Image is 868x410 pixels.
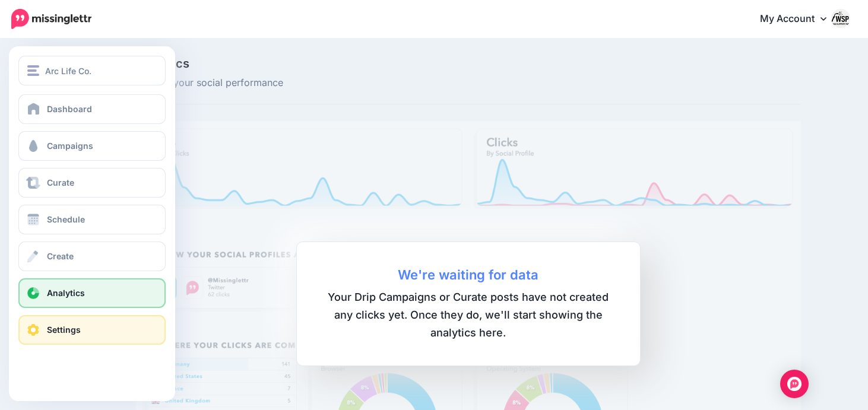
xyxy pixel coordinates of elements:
a: Dashboard [18,94,166,124]
span: Analytics [47,288,85,298]
span: Monitor your social performance [136,75,346,91]
a: My Account [748,5,850,34]
span: Analytics [136,58,346,69]
span: Your Drip Campaigns or Curate posts have not created any clicks yet. Once they do, we'll start sh... [321,288,616,342]
a: Schedule [18,205,166,234]
div: Open Intercom Messenger [780,370,809,398]
a: Curate [18,168,166,198]
span: Curate [47,177,74,187]
a: Settings [18,315,166,345]
span: Dashboard [47,104,92,114]
span: Arc Life Co. [45,64,91,78]
span: Settings [47,325,81,335]
span: Schedule [47,214,85,224]
b: We're waiting for data [321,266,616,284]
span: Campaigns [47,141,93,151]
a: Analytics [18,278,166,308]
a: Campaigns [18,131,166,161]
button: Arc Life Co. [18,56,166,85]
a: Create [18,241,166,271]
span: Create [47,251,74,261]
img: menu.png [27,65,39,76]
img: Missinglettr [11,9,91,29]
